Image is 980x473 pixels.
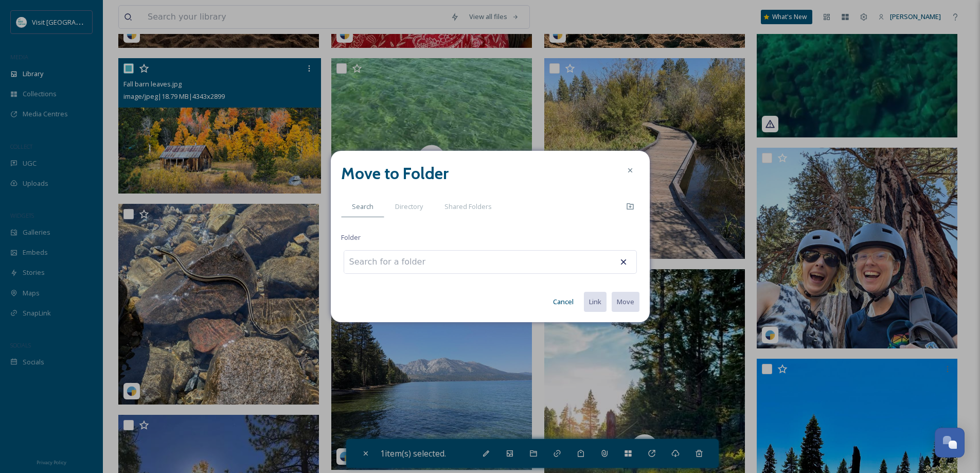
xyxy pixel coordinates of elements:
[352,202,373,212] span: Search
[548,292,579,312] button: Cancel
[444,202,492,212] span: Shared Folders
[344,251,457,273] input: Search for a folder
[612,292,639,312] button: Move
[341,161,449,186] h2: Move to Folder
[584,292,607,312] button: Link
[935,428,965,458] button: Open Chat
[395,202,423,212] span: Directory
[341,233,361,242] span: Folder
